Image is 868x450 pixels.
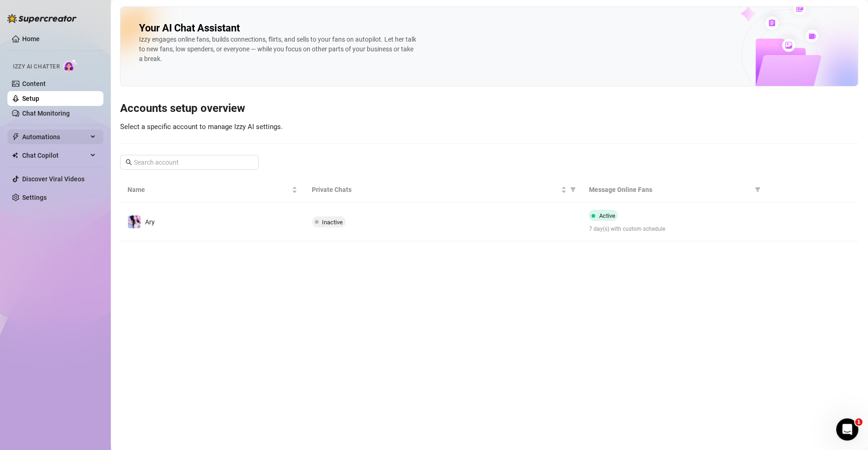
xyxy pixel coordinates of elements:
[139,22,240,35] h2: Your AI Chat Assistant
[139,35,416,64] div: Izzy engages online fans, builds connections, flirts, and sells to your fans on autopilot. Let he...
[22,35,40,43] a: Home
[22,110,70,117] a: Chat Monitoring
[569,183,578,197] span: filter
[120,123,283,131] span: Select a specific account to manage Izzy AI settings.
[12,133,19,141] span: thunderbolt
[134,157,246,167] input: Search account
[63,59,78,72] img: AI Chatter
[856,419,863,426] span: 1
[22,80,46,87] a: Content
[22,148,88,163] span: Chat Copilot
[22,95,39,102] a: Setup
[599,212,615,219] span: Active
[312,185,560,195] span: Private Chats
[7,14,77,23] img: logo-BBDzfeDw.svg
[145,218,155,226] span: Ary
[22,175,85,183] a: Discover Viral Videos
[755,187,761,192] span: filter
[305,177,582,203] th: Private Chats
[837,419,859,441] iframe: Intercom live chat
[589,185,752,195] span: Message Online Fans
[126,159,132,166] span: search
[120,177,305,203] th: Name
[22,129,88,144] span: Automations
[571,187,576,192] span: filter
[13,62,60,71] span: Izzy AI Chatter
[128,216,141,228] img: Ary
[12,152,18,159] img: Chat Copilot
[127,185,290,195] span: Name
[753,183,763,197] span: filter
[120,101,859,116] h3: Accounts setup overview
[22,194,47,201] a: Settings
[322,219,343,226] span: Inactive
[589,225,759,234] span: 7 day(s) with custom schedule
